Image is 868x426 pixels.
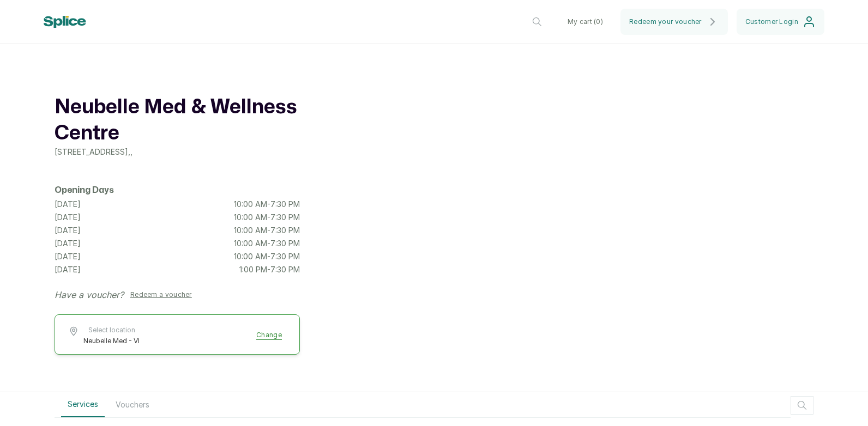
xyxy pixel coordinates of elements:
button: My cart (0) [559,9,612,35]
p: [DATE] [55,199,81,210]
h2: Opening Days [55,184,300,197]
p: [DATE] [55,238,81,249]
p: [DATE] [55,225,81,236]
button: Customer Login [737,9,824,35]
p: 10:00 AM - 7:30 PM [234,199,300,210]
p: [DATE] [55,212,81,223]
p: 10:00 AM - 7:30 PM [234,212,300,223]
span: Neubelle Med - VI [83,337,140,345]
button: Redeem a voucher [126,288,196,301]
p: 1:00 PM - 7:30 PM [239,264,300,275]
p: 10:00 AM - 7:30 PM [234,238,300,249]
span: Redeem your voucher [629,17,702,26]
p: [DATE] [55,264,81,275]
button: Redeem your voucher [620,9,728,35]
p: [DATE] [55,251,81,262]
span: Select location [83,326,140,334]
p: 10:00 AM - 7:30 PM [234,251,300,262]
p: [STREET_ADDRESS] , , [55,147,300,157]
button: Services [61,392,105,417]
h1: Neubelle Med & Wellness Centre [55,94,300,147]
p: 10:00 AM - 7:30 PM [234,225,300,236]
button: Select locationNeubelle Med - VIChange [68,326,286,345]
span: Customer Login [745,17,798,26]
button: Vouchers [109,392,156,417]
p: Have a voucher? [55,288,124,301]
